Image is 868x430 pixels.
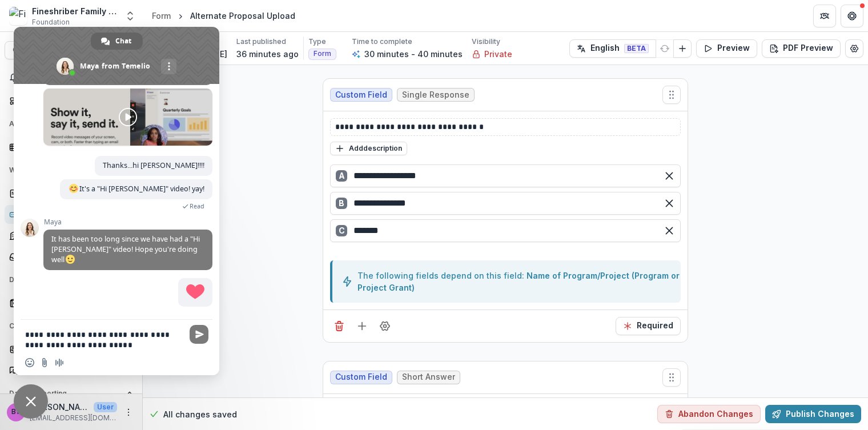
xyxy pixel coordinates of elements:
span: Single Response [402,90,469,100]
p: User [94,402,117,412]
a: Tasks [5,138,138,156]
button: Add Language [673,39,692,58]
button: Remove option [660,222,678,240]
span: Data & Reporting [9,389,122,397]
button: Partners [813,5,836,27]
button: Preview [696,39,757,58]
span: Custom Field [335,90,387,100]
span: Activity [9,120,122,128]
p: 36 minutes ago [236,48,299,60]
button: Open Workflows [5,161,138,179]
button: Refresh Translation [656,39,674,58]
div: Beth Tigay [11,408,21,416]
button: Open Activity [5,115,138,133]
button: Move field [662,86,681,104]
span: Read [190,202,204,210]
button: Search... [5,41,138,59]
button: Open Data & Reporting [5,384,138,403]
a: Form [147,7,175,24]
p: [PERSON_NAME] [30,401,89,413]
span: Form [314,50,331,58]
button: Move field [662,368,681,387]
div: Form [152,10,171,22]
button: Delete field [330,317,348,335]
span: Custom Field [335,372,387,382]
a: Proposals [5,184,138,203]
button: Notifications229 [5,69,138,87]
div: More channels [161,59,176,74]
a: Communications [5,361,138,380]
button: Required [616,317,681,335]
span: Maya [43,218,212,226]
div: C [336,225,347,236]
div: Alternate Proposal Upload [190,10,295,22]
a: Form Builder [5,205,138,224]
span: Short Answer [402,372,455,382]
span: It's a "Hi [PERSON_NAME]" video! yay! [68,184,204,194]
button: Remove option [660,194,678,212]
div: The following fields depend on this field: [357,270,681,294]
button: More [122,405,135,419]
p: Private [484,48,512,60]
button: PDF Preview [762,39,841,58]
a: Document Templates [5,294,138,312]
a: Dashboard [5,91,138,110]
button: Add field [353,317,371,335]
button: Open Documents [5,271,138,289]
span: Thanks...hi [PERSON_NAME]!!!! [103,160,204,170]
div: A [336,170,347,182]
button: English BETA [569,39,656,58]
div: Fineshriber Family Foundation [32,5,118,17]
button: Get Help [841,5,863,27]
p: Last published [236,37,286,47]
span: Send [190,325,208,344]
span: Send a file [40,358,49,367]
a: Grantee Reports [5,247,138,266]
span: Insert an emoji [25,358,34,367]
p: Visibility [472,37,500,47]
button: Publish Changes [765,405,861,423]
div: Close chat [14,384,48,419]
button: Adddescription [330,142,407,155]
span: Workflows [9,166,122,174]
span: It has been too long since we have had a "Hi [PERSON_NAME]" video! Hope you're doing well [51,234,200,264]
p: All changes saved [163,408,237,420]
a: Grantees [5,340,138,359]
nav: breadcrumb [147,7,300,24]
div: Chat [91,33,143,50]
p: [EMAIL_ADDRESS][DOMAIN_NAME] [30,413,117,423]
textarea: Compose your message... [25,329,183,350]
span: Audio message [55,358,64,367]
a: Name of Program/Project (Program or Project Grant) [357,271,680,292]
p: Time to complete [352,37,412,47]
a: Payments [5,226,138,245]
span: Contacts [9,322,122,330]
button: Open Contacts [5,317,138,335]
button: Remove option [660,167,678,185]
p: Type [308,37,326,47]
span: Foundation [32,17,70,27]
span: Documents [9,276,122,284]
div: B [336,198,347,209]
button: Edit Form Settings [845,39,863,58]
button: Field Settings [376,317,394,335]
button: Open entity switcher [122,5,138,27]
img: Fineshriber Family Foundation [9,7,27,25]
span: Chat [115,33,131,50]
p: 30 minutes - 40 minutes [364,48,463,60]
button: Abandon Changes [657,405,761,423]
